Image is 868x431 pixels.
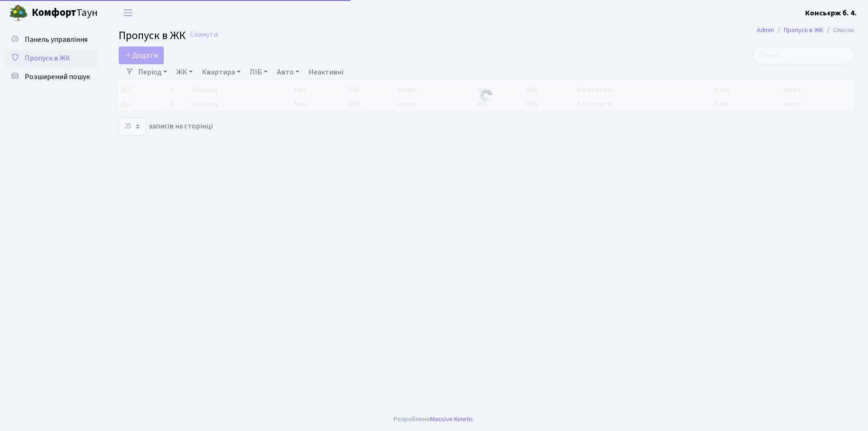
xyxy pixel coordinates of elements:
a: Авто [273,64,303,80]
label: записів на сторінці [119,118,213,135]
div: Розроблено . [394,414,475,424]
a: ЖК [173,64,196,80]
a: Квартира [198,64,244,80]
a: Період [135,64,171,80]
a: Admin [757,25,774,35]
a: ПІБ [246,64,271,80]
a: Massive Kinetic [430,414,473,424]
a: Неактивні [305,64,347,80]
img: Обробка... [479,88,494,103]
b: Консьєрж б. 4. [805,8,857,18]
nav: breadcrumb [743,20,868,40]
li: Список [823,25,854,35]
span: Пропуск в ЖК [119,27,186,44]
img: logo.png [9,4,28,22]
a: Скинути [190,30,218,39]
a: Розширений пошук [5,67,98,86]
a: Панель управління [5,30,98,49]
a: Пропуск в ЖК [784,25,823,35]
select: записів на сторінці [119,118,146,135]
a: Пропуск в ЖК [5,49,98,67]
button: Переключити навігацію [116,5,140,20]
span: Розширений пошук [25,72,90,82]
span: Додати [125,50,158,61]
a: Консьєрж б. 4. [805,7,857,19]
span: Таун [32,5,98,21]
b: Комфорт [32,5,76,20]
a: Додати [119,47,164,64]
span: Панель управління [25,34,87,45]
span: Пропуск в ЖК [25,53,70,63]
input: Пошук... [753,47,854,64]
